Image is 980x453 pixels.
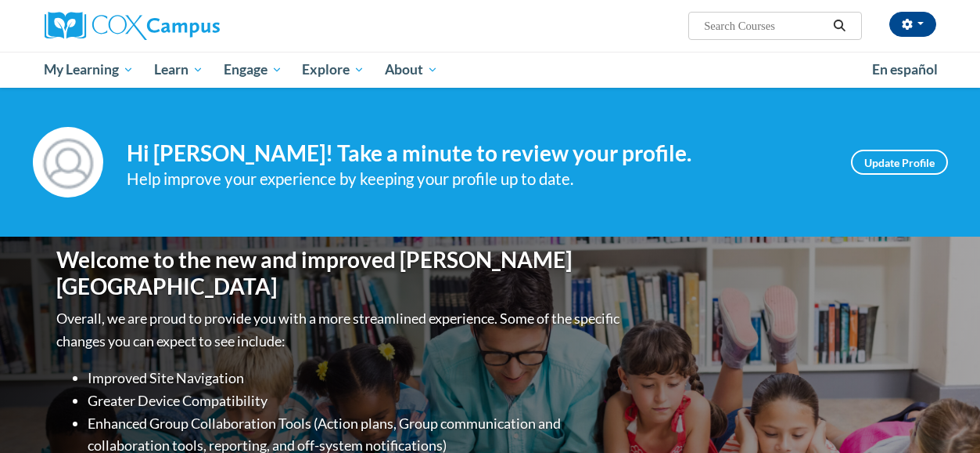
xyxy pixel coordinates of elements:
[214,52,293,88] a: Engage
[144,52,214,88] a: Learn
[917,390,967,440] iframe: Button to launch messaging window
[862,53,948,86] a: En español
[33,52,948,88] div: Main menu
[127,140,827,167] h4: Hi [PERSON_NAME]! Take a minute to review your profile.
[827,16,851,35] button: Search
[45,12,326,40] a: Cox Campus
[851,150,948,175] a: Update Profile
[127,166,827,192] div: Help improve your experience by keeping your profile up to date.
[385,60,438,79] span: About
[302,60,364,79] span: Explore
[44,60,134,79] span: My Learning
[375,52,448,88] a: About
[34,52,145,88] a: My Learning
[154,60,203,79] span: Learn
[889,12,936,37] button: Account Settings
[45,12,220,40] img: Cox Campus
[56,307,623,353] p: Overall, we are proud to provide you with a more streamlined experience. Some of the specific cha...
[702,16,827,35] input: Search Courses
[56,247,623,299] h1: Welcome to the new and improved [PERSON_NAME][GEOGRAPHIC_DATA]
[88,367,623,390] li: Improved Site Navigation
[224,60,282,79] span: Engage
[292,52,375,88] a: Explore
[88,390,623,412] li: Greater Device Compatibility
[33,127,103,198] img: Profile Image
[872,61,938,78] span: En español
